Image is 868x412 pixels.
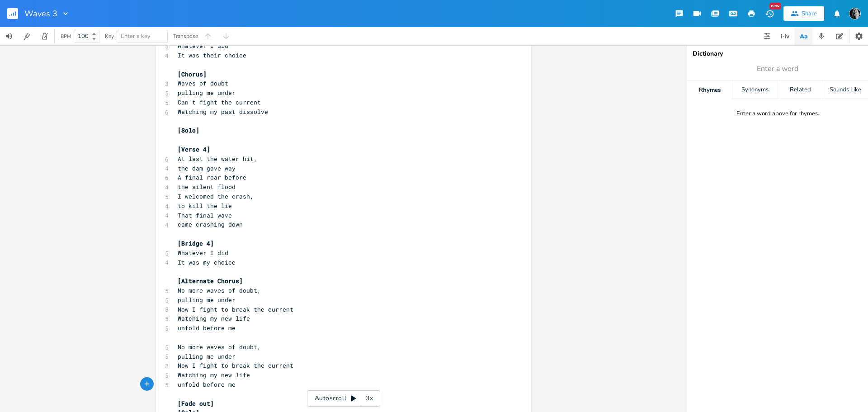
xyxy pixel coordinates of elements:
[178,145,210,153] span: [Verse 4]
[178,89,236,97] span: pulling me under
[173,33,198,39] div: Transpose
[757,64,798,74] span: Enter a word
[178,296,236,304] span: pulling me under
[732,81,777,99] div: Synonyms
[307,390,380,407] div: Autoscroll
[687,81,732,99] div: Rhymes
[178,98,261,106] span: Can't fight the current
[769,3,781,9] div: New
[823,81,868,99] div: Sounds Like
[178,202,232,210] span: to kill the lie
[178,164,236,172] span: the dam gave way
[783,6,824,21] button: Share
[178,42,228,50] span: Whatever I did
[178,155,257,163] span: At last the water hit,
[361,390,377,407] div: 3x
[178,343,261,351] span: No more waves of doubt,
[178,324,236,332] span: unfold before me
[178,352,236,360] span: pulling me under
[178,126,199,134] span: [Solo]
[178,183,236,191] span: the silent flood
[178,192,254,200] span: I welcomed the crash,
[778,81,823,99] div: Related
[178,305,293,313] span: Now I fight to break the current
[849,8,861,19] img: RTW72
[121,32,151,40] span: Enter a key
[178,239,214,247] span: [Bridge 4]
[760,5,778,22] button: New
[178,258,236,266] span: It was my choice
[178,286,261,294] span: No more waves of doubt,
[802,9,817,18] div: Share
[178,314,250,322] span: Watching my new life
[24,9,57,18] span: Waves 3
[693,51,863,57] div: Dictionary
[178,249,228,257] span: Whatever I did
[178,277,243,285] span: [Alternate Chorus]
[178,399,214,407] span: [Fade out]
[61,34,71,39] div: BPM
[178,211,232,219] span: That final wave
[178,220,243,228] span: came crashing down
[178,380,236,388] span: unfold before me
[178,70,207,78] span: [Chorus]
[105,33,114,39] div: Key
[736,110,819,118] div: Enter a word above for rhymes.
[178,108,268,116] span: Watching my past dissolve
[178,51,246,59] span: It was their choice
[178,371,250,379] span: Watching my new life
[178,79,228,87] span: Waves of doubt
[178,173,246,181] span: A final roar before
[178,361,293,369] span: Now I fight to break the current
